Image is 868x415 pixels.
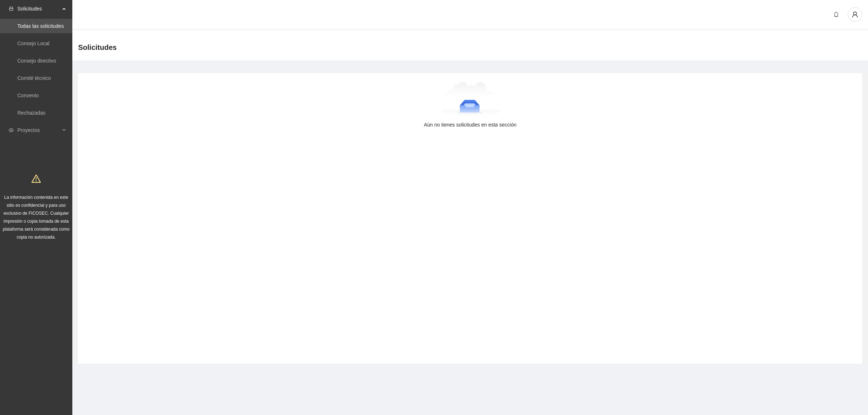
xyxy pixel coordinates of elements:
[17,123,60,137] span: Proyectos
[9,128,14,133] span: eye
[17,40,50,46] a: Consejo Local
[17,110,46,116] a: Rechazadas
[848,11,862,18] span: user
[831,12,842,17] span: bell
[9,6,14,11] span: inbox
[17,93,39,98] a: Convenio
[17,58,56,64] a: Consejo directivo
[830,9,842,20] button: bell
[90,121,851,129] div: Aún no tienes solicitudes en esta sección
[17,75,51,81] a: Comité técnico
[78,42,117,53] span: Solicitudes
[441,82,500,118] img: Aún no tienes solicitudes en esta sección
[31,174,41,183] span: warning
[17,23,64,29] a: Todas las solicitudes
[848,7,862,22] button: user
[3,195,70,240] span: La información contenida en este sitio es confidencial y para uso exclusivo de FICOSEC. Cualquier...
[17,1,60,16] span: Solicitudes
